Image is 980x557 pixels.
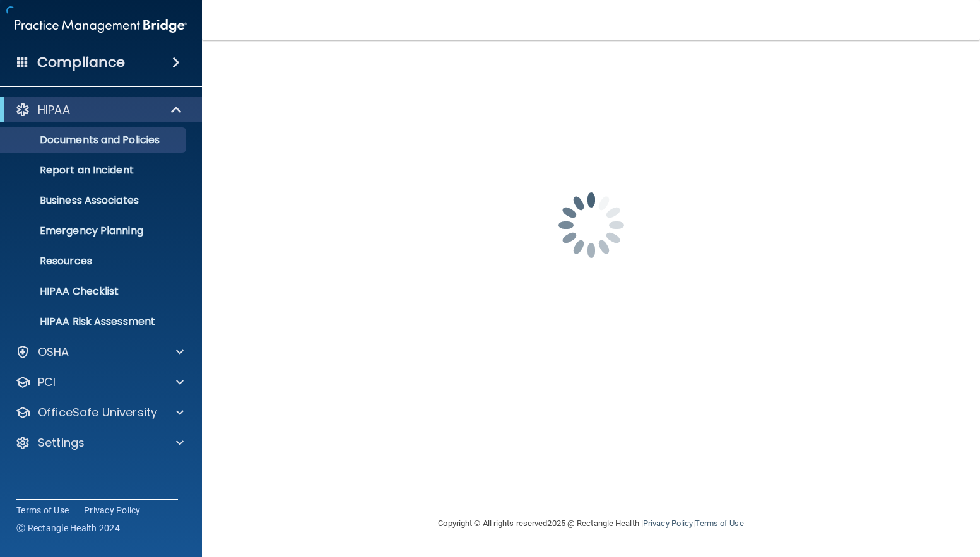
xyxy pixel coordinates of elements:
[8,315,180,328] p: HIPAA Risk Assessment
[15,405,184,420] a: OfficeSafe University
[15,102,183,117] a: HIPAA
[37,54,125,71] h4: Compliance
[38,405,157,420] p: OfficeSafe University
[84,504,141,517] a: Privacy Policy
[8,285,180,298] p: HIPAA Checklist
[38,375,56,390] p: PCI
[38,102,70,117] p: HIPAA
[15,13,187,38] img: PMB logo
[762,467,965,518] iframe: Drift Widget Chat Controller
[38,344,69,360] p: OSHA
[38,435,85,450] p: Settings
[8,164,180,177] p: Report an Incident
[15,435,184,450] a: Settings
[16,504,69,517] a: Terms of Use
[8,134,180,146] p: Documents and Policies
[695,519,743,528] a: Terms of Use
[8,194,180,207] p: Business Associates
[643,519,693,528] a: Privacy Policy
[15,344,184,360] a: OSHA
[528,162,654,288] img: spinner.e123f6fc.gif
[16,522,120,534] span: Ⓒ Rectangle Health 2024
[361,503,822,544] div: Copyright © All rights reserved 2025 @ Rectangle Health | |
[8,255,180,267] p: Resources
[8,225,180,237] p: Emergency Planning
[15,375,184,390] a: PCI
